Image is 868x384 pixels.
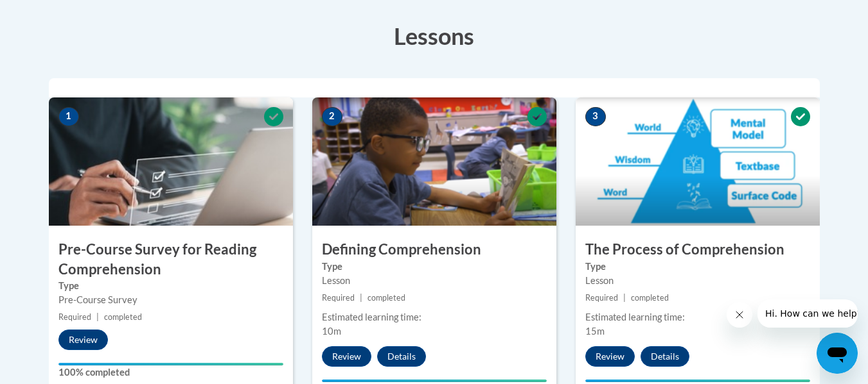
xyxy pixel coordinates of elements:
[576,240,820,260] h3: The Process of Comprehension
[58,107,79,126] span: 1
[322,274,547,288] div: Lesson
[322,346,371,367] button: Review
[312,240,556,260] h3: Defining Comprehension
[322,260,547,274] label: Type
[585,274,810,288] div: Lesson
[322,326,341,337] span: 10m
[585,260,810,274] label: Type
[96,312,99,322] span: |
[58,279,283,293] label: Type
[58,330,108,350] button: Review
[576,97,820,226] img: Course Image
[585,310,810,324] div: Estimated learning time:
[585,293,618,303] span: Required
[322,310,547,324] div: Estimated learning time:
[377,346,426,367] button: Details
[585,380,810,382] div: Your progress
[368,293,405,303] span: completed
[757,299,858,328] iframe: Message from company
[8,9,104,19] span: Hi. How can we help?
[49,240,293,280] h3: Pre-Course Survey for Reading Comprehension
[58,312,91,322] span: Required
[58,293,283,307] div: Pre-Course Survey
[585,107,606,126] span: 3
[727,302,752,328] iframe: Close message
[817,333,858,374] iframe: Button to launch messaging window
[631,293,669,303] span: completed
[322,380,547,382] div: Your progress
[322,293,355,303] span: Required
[623,293,626,303] span: |
[58,363,283,365] div: Your progress
[585,346,635,367] button: Review
[58,365,283,380] label: 100% completed
[585,326,605,337] span: 15m
[312,97,556,226] img: Course Image
[322,107,342,126] span: 2
[360,293,362,303] span: |
[49,20,820,52] h3: Lessons
[104,312,142,322] span: completed
[49,97,293,226] img: Course Image
[641,346,689,367] button: Details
